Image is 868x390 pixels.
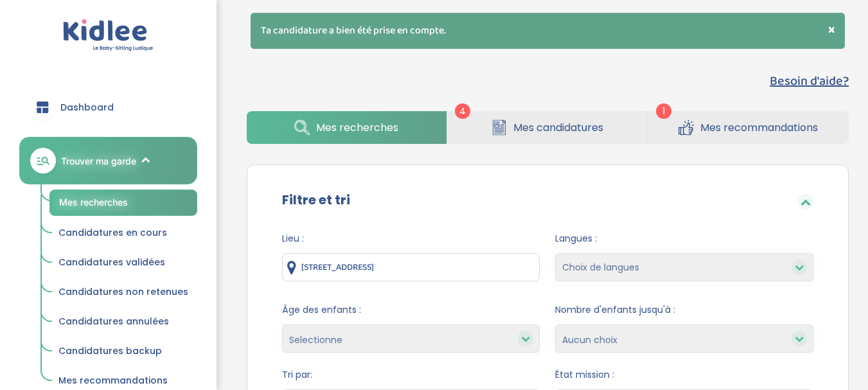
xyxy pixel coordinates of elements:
span: Trouver ma garde [61,154,136,168]
span: Nombre d'enfants jusqu'à : [555,303,813,317]
span: État mission : [555,368,813,382]
span: Âge des enfants : [282,303,540,317]
div: Ta candidature a bien été prise en compte. [251,13,845,49]
a: Mes recherches [49,190,197,216]
span: 1 [656,103,671,119]
span: Mes recommandations [700,120,818,136]
a: Mes recherches [247,111,447,144]
a: Candidatures validées [49,251,197,275]
span: Candidatures validées [58,256,165,269]
span: Dashboard [60,101,114,114]
a: Dashboard [19,84,197,130]
button: Besoin d'aide? [770,71,849,91]
a: Candidatures backup [49,339,197,364]
label: Filtre et tri [282,190,350,209]
span: 4 [455,103,470,119]
span: Candidatures en cours [58,226,167,239]
input: Ville ou code postale [282,253,540,281]
a: Candidatures en cours [49,221,197,245]
span: Candidatures backup [58,344,162,357]
span: Lieu : [282,232,540,245]
a: Mes recommandations [648,111,848,144]
a: Trouver ma garde [19,137,197,184]
a: Mes candidatures [447,111,647,144]
span: Mes candidatures [513,120,603,136]
a: Candidatures non retenues [49,280,197,305]
span: Mes recherches [316,120,398,136]
span: Tri par: [282,368,540,382]
span: Mes recommandations [58,374,168,387]
a: Candidatures annulées [49,310,197,334]
span: Langues : [555,232,813,245]
span: Candidatures annulées [58,315,169,328]
img: logo.svg [63,19,154,52]
span: Candidatures non retenues [58,285,188,298]
button: × [828,23,835,37]
span: Mes recherches [59,197,128,208]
